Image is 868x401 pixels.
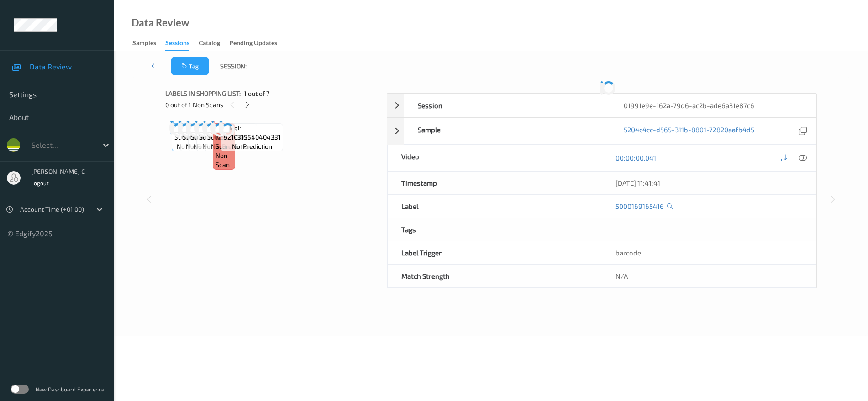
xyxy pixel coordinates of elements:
span: Session: [220,62,247,71]
span: no-prediction [186,142,226,151]
div: Catalog [199,38,220,50]
div: Sample [404,118,610,144]
a: 5000169165416 [615,202,664,211]
div: [DATE] 11:41:41 [615,178,802,187]
div: Data Review [132,18,189,27]
div: Sessions [165,38,189,51]
a: 5204c4cc-d565-311b-8801-72820aafb4d5 [624,125,754,137]
div: Sample5204c4cc-d565-311b-8801-72820aafb4d5 [387,118,816,145]
span: Labels in shopping list: [165,89,241,98]
a: Sessions [165,37,199,51]
span: no-prediction [194,142,234,151]
div: Session [404,94,610,117]
span: non-scan [216,151,233,169]
div: Tags [388,218,602,241]
div: 0 out of 1 Non Scans [165,99,380,110]
div: Pending Updates [229,38,277,50]
div: barcode [602,241,816,264]
span: Label: 9210315540404331 [224,124,281,142]
a: Catalog [199,37,229,50]
span: no-prediction [177,142,217,151]
div: 01991e9e-162a-79d6-ac2b-ade6a31e87c6 [610,94,816,117]
div: Label Trigger [388,241,602,264]
div: Video [388,145,602,171]
div: Samples [132,38,156,50]
span: Label: Non-Scan [216,124,233,151]
div: Session01991e9e-162a-79d6-ac2b-ade6a31e87c6 [387,94,816,117]
div: Match Strength [388,265,602,287]
span: no-prediction [202,142,242,151]
span: 1 out of 7 [244,89,269,98]
a: 00:00:00.041 [615,153,656,162]
button: Tag [171,57,209,75]
div: Timestamp [388,172,602,194]
a: Samples [132,37,165,50]
a: Pending Updates [229,37,286,50]
div: Label [388,195,602,218]
div: N/A [602,265,816,287]
span: no-prediction [232,142,272,151]
span: no-prediction [211,142,251,151]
